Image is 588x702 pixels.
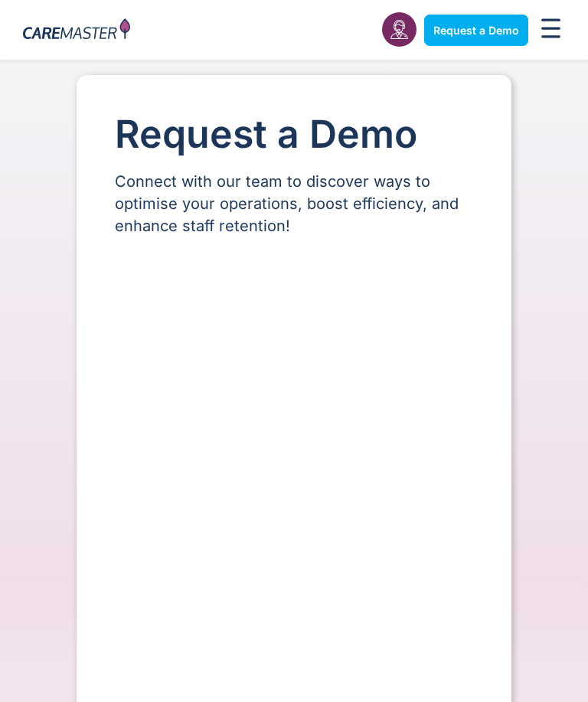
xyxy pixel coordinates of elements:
h1: Request a Demo [115,113,473,155]
p: Connect with our team to discover ways to optimise your operations, boost efficiency, and enhance... [115,171,473,237]
img: CareMaster Logo [23,18,130,42]
span: Request a Demo [433,24,519,37]
div: Menu Toggle [536,14,565,47]
a: Request a Demo [424,15,528,46]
